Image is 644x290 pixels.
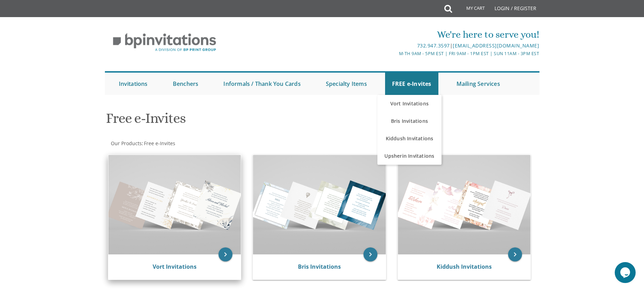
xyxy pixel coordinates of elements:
[105,28,224,57] img: BP Invitation Loft
[143,140,175,147] a: Free e-Invites
[319,73,374,95] a: Specialty Items
[363,247,377,261] a: keyboard_arrow_right
[166,73,206,95] a: Benchers
[450,73,507,95] a: Mailing Services
[250,50,539,57] div: M-Th 9am - 5pm EST | Fri 9am - 1pm EST | Sun 11am - 3pm EST
[253,155,386,254] img: Bris Invitations
[398,155,531,254] img: Kiddush Invitations
[216,73,307,95] a: Informals / Thank You Cards
[377,130,442,147] a: Kiddush Invitations
[377,112,442,130] a: Bris Invitations
[219,247,232,261] a: keyboard_arrow_right
[144,140,175,147] span: Free e-Invites
[110,140,142,147] a: Our Products
[508,247,522,261] a: keyboard_arrow_right
[105,140,322,147] div: :
[112,73,155,95] a: Invitations
[615,262,637,283] iframe: chat widget
[417,42,450,49] a: 732.947.3597
[298,263,341,270] a: Bris Invitations
[153,263,197,270] a: Vort Invitations
[108,155,241,254] img: Vort Invitations
[453,42,539,49] a: [EMAIL_ADDRESS][DOMAIN_NAME]
[377,147,442,165] a: Upsherin Invitations
[250,28,539,42] div: We're here to serve you!
[385,73,438,95] a: FREE e-Invites
[451,1,490,18] a: My Cart
[437,263,492,270] a: Kiddush Invitations
[250,42,539,50] div: |
[106,111,390,131] h1: Free e-Invites
[377,95,442,112] a: Vort Invitations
